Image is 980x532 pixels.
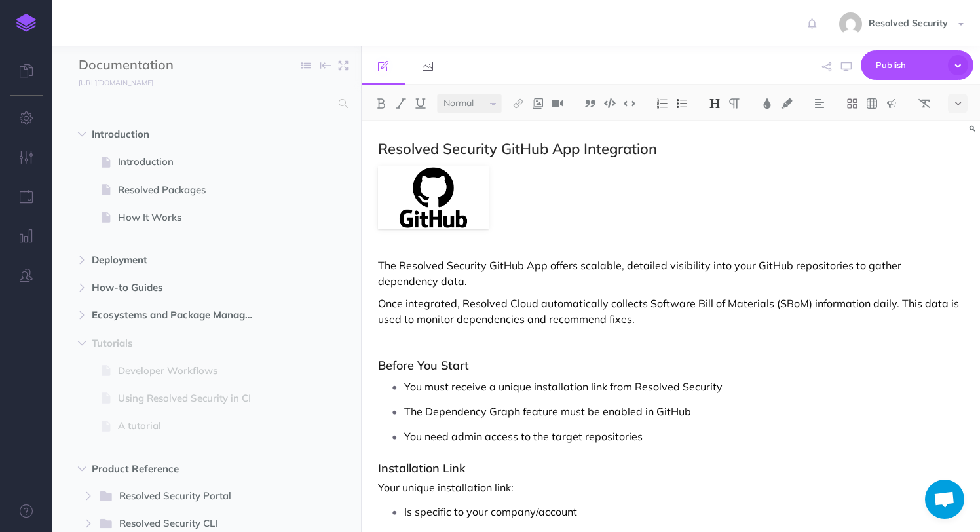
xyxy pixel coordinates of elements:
[925,480,964,519] a: Open chat
[918,98,930,109] img: Clear styles button
[79,92,331,115] input: Search
[118,182,282,198] span: Resolved Packages
[404,502,964,522] p: Is specific to your company/account
[709,98,721,109] img: Headings dropdown button
[404,377,964,396] p: You must receive a unique installation link from Resolved Security
[375,98,387,109] img: Bold button
[395,98,407,109] img: Italic button
[404,402,964,421] p: The Dependency Graph feature must be enabled in GitHub
[118,154,282,170] span: Introduction
[378,166,489,229] img: MYfaxbEpPFUrmNWkFcY6.png
[118,390,282,406] span: Using Resolved Security in CI
[79,56,233,75] input: Documentation Name
[92,461,266,477] span: Product Reference
[378,257,964,289] p: The Resolved Security GitHub App offers scalable, detailed visibility into your GitHub repositori...
[886,98,897,109] img: Callout dropdown menu button
[866,98,878,109] img: Create table button
[512,98,524,109] img: Link button
[814,98,825,109] img: Alignment dropdown menu button
[839,12,862,35] img: 8b1647bb1cd73c15cae5ed120f1c6fc6.jpg
[728,98,740,109] img: Paragraph button
[415,98,426,109] img: Underline button
[404,427,964,446] p: You need admin access to the target repositories
[378,141,964,157] h2: Resolved Security GitHub App Integration
[119,488,263,505] span: Resolved Security Portal
[378,295,964,327] p: Once integrated, Resolved Cloud automatically collects Software Bill of Materials (SBoM) informat...
[876,55,941,75] span: Publish
[378,462,964,475] h3: Installation Link
[118,363,282,379] span: Developer Workflows
[656,98,668,109] img: Ordered list button
[676,98,688,109] img: Unordered list button
[92,280,266,295] span: How-to Guides
[79,78,153,87] small: [URL][DOMAIN_NAME]
[584,98,596,109] img: Blockquote button
[532,98,544,109] img: Add image button
[624,98,635,108] img: Inline code button
[604,98,616,108] img: Code block button
[92,307,266,323] span: Ecosystems and Package Managers
[92,252,266,268] span: Deployment
[16,14,36,32] img: logo-mark.svg
[52,75,166,88] a: [URL][DOMAIN_NAME]
[862,17,954,29] span: Resolved Security
[861,50,973,80] button: Publish
[378,480,964,495] p: Your unique installation link:
[761,98,773,109] img: Text color button
[92,126,266,142] span: Introduction
[781,98,793,109] img: Text background color button
[118,418,282,434] span: A tutorial
[118,210,282,225] span: How It Works
[552,98,563,109] img: Add video button
[92,335,266,351] span: Tutorials
[378,359,964,372] h3: Before You Start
